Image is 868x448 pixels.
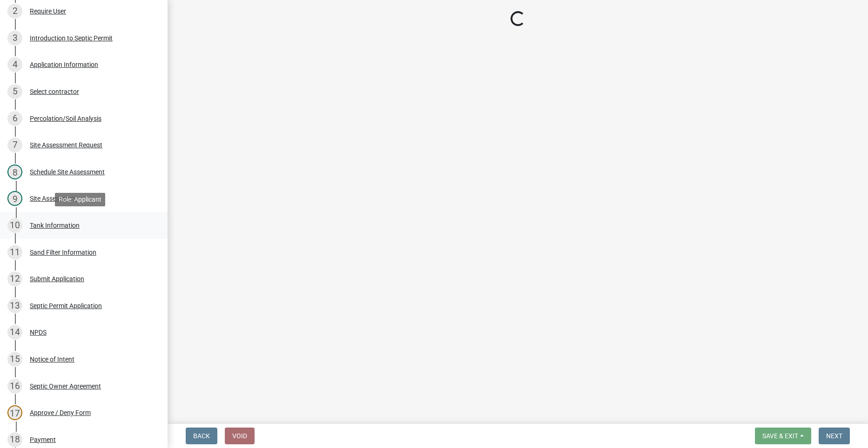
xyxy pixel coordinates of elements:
[7,271,22,286] div: 12
[193,432,210,440] span: Back
[7,379,22,394] div: 16
[30,222,80,229] div: Tank Information
[7,165,22,179] div: 8
[30,8,66,14] div: Require User
[7,245,22,260] div: 11
[30,383,101,389] div: Septic Owner Agreement
[7,57,22,72] div: 4
[30,88,79,95] div: Select contractor
[30,356,74,362] div: Notice of Intent
[55,193,105,206] div: Role: Applicant
[186,428,217,444] button: Back
[826,432,842,440] span: Next
[7,84,22,99] div: 5
[30,61,98,68] div: Application Information
[30,409,91,416] div: Approve / Deny Form
[7,352,22,367] div: 15
[30,436,56,443] div: Payment
[30,329,47,336] div: NPDS
[30,276,84,282] div: Submit Application
[7,31,22,46] div: 3
[30,195,77,202] div: Site Assessment
[30,142,102,148] div: Site Assessment Request
[7,111,22,126] div: 6
[30,249,96,256] div: Sand Filter Information
[30,115,101,122] div: Percolation/Soil Analysis
[7,191,22,206] div: 9
[819,428,850,444] button: Next
[7,432,22,447] div: 18
[755,428,811,444] button: Save & Exit
[762,432,798,440] span: Save & Exit
[7,325,22,340] div: 14
[30,303,102,309] div: Septic Permit Application
[30,169,105,175] div: Schedule Site Assessment
[7,405,22,420] div: 17
[7,218,22,233] div: 10
[30,35,113,41] div: Introduction to Septic Permit
[225,428,255,444] button: Void
[7,4,22,19] div: 2
[7,298,22,313] div: 13
[7,138,22,152] div: 7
